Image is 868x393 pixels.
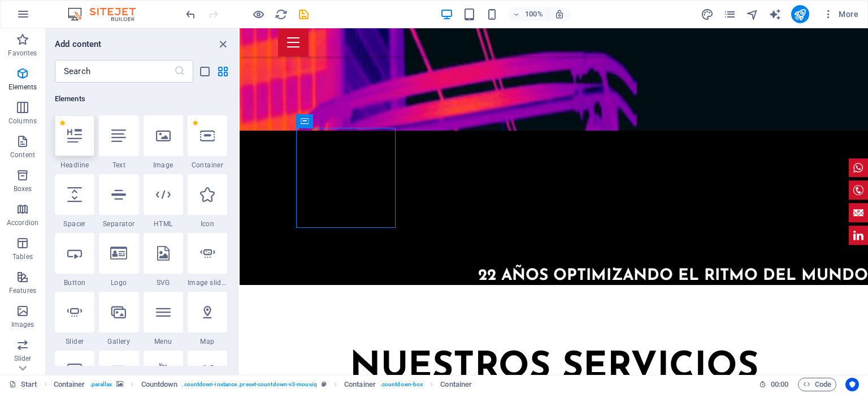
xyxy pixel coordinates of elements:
[188,161,227,170] span: Container
[701,8,714,21] i: Design (Ctrl+Alt+Y)
[701,7,714,21] button: design
[845,378,859,391] button: Usercentrics
[144,278,183,287] span: SVG
[7,218,38,227] p: Accordion
[8,83,37,92] p: Elements
[59,120,66,126] span: Remove from favorites
[769,7,782,21] button: text_generator
[216,64,229,78] button: grid-view
[188,337,227,346] span: Map
[344,378,376,391] span: Click to select. Double-click to edit
[188,292,227,346] div: Map
[723,7,737,21] button: pages
[54,378,472,391] nav: breadcrumb
[818,5,863,23] button: More
[55,174,94,228] div: Spacer
[55,37,102,51] h6: Add content
[380,378,423,391] span: . countdown-box
[251,7,265,21] button: Click here to leave preview mode and continue editing
[723,8,736,21] i: Pages (Ctrl+Alt+S)
[188,115,227,170] div: Container
[274,7,288,21] button: reload
[55,161,94,170] span: Headline
[99,292,138,346] div: Gallery
[54,378,85,391] span: Click to select. Double-click to edit
[8,49,37,58] p: Favorites
[144,233,183,287] div: SVG
[99,174,138,228] div: Separator
[144,337,183,346] span: Menu
[144,292,183,346] div: Menu
[14,184,32,193] p: Boxes
[55,219,94,228] span: Spacer
[99,161,138,170] span: Text
[182,378,316,391] span: . countdown-instance .preset-countdown-v3-mousiq
[12,252,33,261] p: Tables
[297,7,310,21] button: save
[55,92,227,106] h6: Elements
[144,219,183,228] span: HTML
[297,8,310,21] i: Save (Ctrl+S)
[525,7,543,21] h6: 100%
[769,8,782,21] i: AI Writer
[8,116,37,126] p: Columns
[144,161,183,170] span: Image
[746,8,759,21] i: Navigator
[216,37,229,51] button: close panel
[10,150,35,159] p: Content
[14,354,32,363] p: Slider
[144,174,183,228] div: HTML
[188,278,227,287] span: Image slider
[275,8,288,21] i: Reload page
[116,381,123,387] i: This element contains a background
[55,292,94,346] div: Slider
[440,378,472,391] span: Click to select. Double-click to edit
[9,378,37,391] a: Click to cancel selection. Double-click to open Pages
[144,115,183,170] div: Image
[554,9,565,19] i: On resize automatically adjust zoom level to fit chosen device.
[798,378,836,391] button: Code
[55,60,174,83] input: Search
[65,7,150,21] img: Editor Logo
[55,115,94,170] div: Headline
[198,64,211,78] button: list-view
[90,378,112,391] span: . parallax
[188,219,227,228] span: Icon
[184,7,197,21] button: undo
[192,120,198,126] span: Remove from favorites
[9,286,36,295] p: Features
[184,8,197,21] i: Undo: Add element (Ctrl+Z)
[99,115,138,170] div: Text
[188,233,227,287] div: Image slider
[508,7,548,21] button: 100%
[746,7,759,21] button: navigator
[793,8,806,21] i: Publish
[11,320,34,329] p: Images
[99,233,138,287] div: Logo
[188,174,227,228] div: Icon
[141,378,178,391] span: Click to select. Double-click to edit
[55,233,94,287] div: Button
[55,278,94,287] span: Button
[99,219,138,228] span: Separator
[791,5,809,23] button: publish
[99,337,138,346] span: Gallery
[823,8,858,20] span: More
[322,381,327,387] i: This element is a customizable preset
[55,337,94,346] span: Slider
[771,378,788,391] span: 00 00
[779,380,780,388] span: :
[99,278,138,287] span: Logo
[803,378,831,391] span: Code
[759,378,789,391] h6: Session time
